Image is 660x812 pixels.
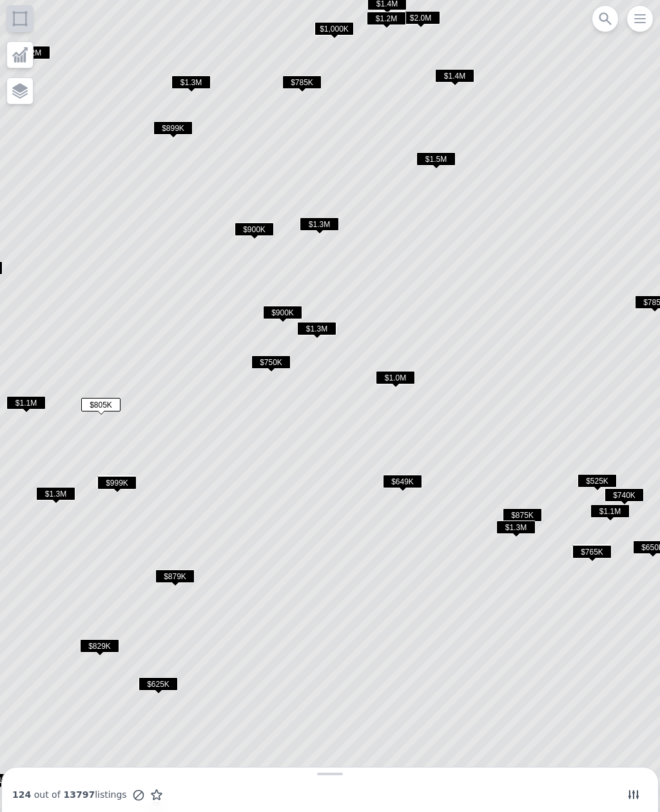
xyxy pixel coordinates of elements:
[12,788,163,802] div: out of listings
[297,322,336,335] span: $1.3M
[6,396,46,415] div: $1.1M
[496,520,536,534] span: $1.3M
[367,12,406,25] span: $1.2M
[80,639,119,658] div: $829K
[503,508,542,527] div: $875K
[435,69,474,88] div: $1.4M
[300,217,339,231] span: $1.3M
[81,398,121,417] div: $805K
[153,121,193,135] span: $899K
[590,504,630,518] span: $1.1M
[416,152,456,166] span: $1.5M
[416,152,456,171] div: $1.5M
[81,398,121,411] span: $805K
[315,22,354,35] span: $1,000K
[153,121,193,140] div: $899K
[235,223,274,241] div: $900K
[6,396,46,410] span: $1.1M
[251,355,291,369] span: $750K
[496,520,536,539] div: $1.3M
[97,476,137,495] div: $999K
[605,488,644,502] span: $740K
[171,75,211,94] div: $1.3M
[401,11,440,25] span: $2.0M
[263,306,302,319] span: $900K
[61,789,95,800] span: 13797
[435,69,474,83] span: $1.4M
[139,677,178,696] div: $625K
[235,223,274,236] span: $900K
[139,677,178,691] span: $625K
[577,474,617,493] div: $525K
[36,487,75,500] span: $1.3M
[155,569,195,583] span: $879K
[263,306,302,324] div: $900K
[367,12,406,30] div: $1.2M
[605,488,644,507] div: $740K
[577,474,617,488] span: $525K
[297,322,336,341] div: $1.3M
[12,789,31,800] span: 124
[572,545,612,564] div: $765K
[36,487,75,506] div: $1.3M
[97,475,136,494] div: $950K
[282,75,322,89] span: $785K
[572,544,611,563] div: $750K
[401,11,440,30] div: $2.0M
[80,639,119,653] span: $829K
[376,371,415,390] div: $1.0M
[383,475,422,488] span: $649K
[171,75,211,89] span: $1.3M
[97,476,137,490] span: $999K
[282,75,322,94] div: $785K
[590,504,630,523] div: $1.1M
[300,217,339,236] div: $1.3M
[572,544,611,558] span: $750K
[376,371,415,384] span: $1.0M
[503,508,542,522] span: $875K
[315,22,354,41] div: $1,000K
[572,545,612,559] span: $765K
[155,569,195,588] div: $879K
[383,475,422,493] div: $649K
[97,475,136,489] span: $950K
[251,355,291,374] div: $750K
